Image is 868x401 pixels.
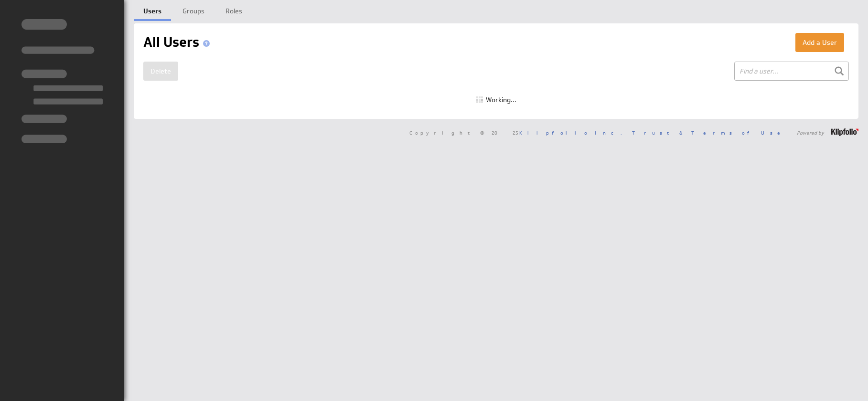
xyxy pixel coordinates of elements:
[797,130,824,135] span: Powered by
[831,128,858,136] img: logo-footer.png
[734,62,849,81] input: Find a user...
[795,33,844,52] button: Add a User
[409,130,622,135] span: Copyright © 2025
[519,129,622,136] a: Klipfolio Inc.
[476,96,516,103] div: Working...
[143,62,178,81] button: Delete
[143,33,214,52] h1: All Users
[632,129,787,136] a: Trust & Terms of Use
[21,19,103,143] img: skeleton-sidenav.svg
